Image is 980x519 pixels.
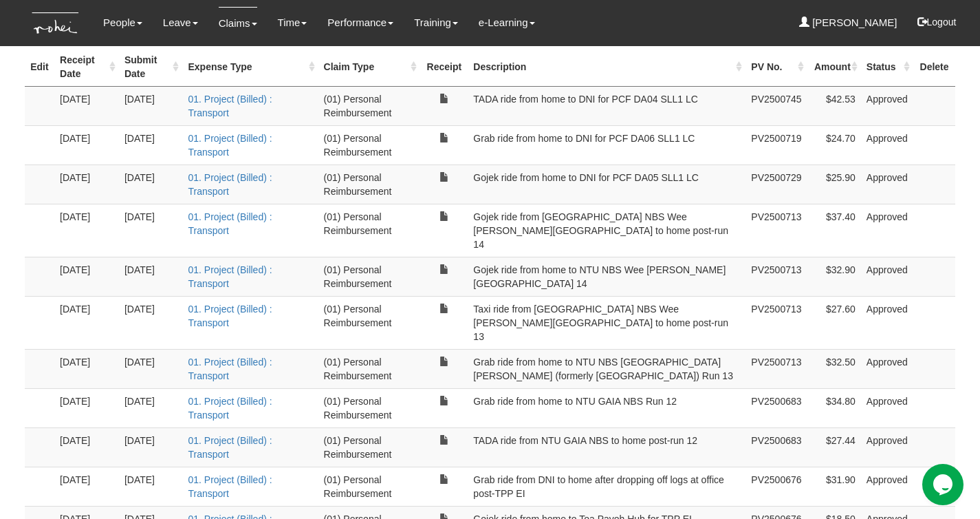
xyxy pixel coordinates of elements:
td: PV2500676 [745,467,807,506]
td: PV2500713 [745,296,807,349]
td: Grab ride from home to NTU GAIA NBS Run 12 [468,388,745,427]
td: (01) Personal Reimbursement [318,204,421,257]
td: (01) Personal Reimbursement [318,86,421,125]
td: $31.90 [807,467,861,506]
th: Submit Date : activate to sort column ascending [119,47,183,87]
a: 01. Project (Billed) : Transport [188,133,272,158]
a: 01. Project (Billed) : Transport [188,396,272,421]
td: Approved [861,467,913,506]
td: (01) Personal Reimbursement [318,388,421,427]
td: TADA ride from home to DNI for PCF DA04 SLL1 LC [468,86,745,125]
td: (01) Personal Reimbursement [318,257,421,296]
td: [DATE] [54,388,119,427]
td: $27.44 [807,427,861,467]
th: Amount : activate to sort column ascending [807,47,861,87]
td: PV2500719 [745,125,807,165]
a: 01. Project (Billed) : Transport [188,304,272,328]
td: Approved [861,125,913,165]
th: Description : activate to sort column ascending [468,47,745,87]
td: $32.50 [807,349,861,388]
td: [DATE] [119,86,183,125]
a: Training [414,7,458,39]
td: PV2500683 [745,388,807,427]
td: TADA ride from NTU GAIA NBS to home post-run 12 [468,427,745,467]
a: 01. Project (Billed) : Transport [188,172,272,197]
td: [DATE] [54,165,119,204]
td: [DATE] [54,296,119,349]
td: [DATE] [119,257,183,296]
td: $25.90 [807,165,861,204]
td: Approved [861,86,913,125]
td: [DATE] [119,296,183,349]
td: Approved [861,296,913,349]
a: e-Learning [479,7,535,39]
td: [DATE] [119,427,183,467]
a: People [103,7,142,39]
td: Approved [861,257,913,296]
td: Approved [861,427,913,467]
td: PV2500683 [745,427,807,467]
td: $42.53 [807,86,861,125]
button: Logout [908,6,966,39]
th: Claim Type : activate to sort column ascending [318,47,421,87]
a: 01. Project (Billed) : Transport [188,94,272,118]
a: Claims [219,7,257,39]
th: Receipt [420,47,468,87]
td: PV2500729 [745,165,807,204]
a: Performance [327,7,393,39]
td: $27.60 [807,296,861,349]
a: [PERSON_NAME] [799,7,897,39]
td: (01) Personal Reimbursement [318,349,421,388]
a: 01. Project (Billed) : Transport [188,264,272,289]
td: [DATE] [119,388,183,427]
td: [DATE] [54,257,119,296]
th: Delete [913,47,956,87]
a: Leave [163,7,198,39]
td: Approved [861,388,913,427]
td: Taxi ride from [GEOGRAPHIC_DATA] NBS Wee [PERSON_NAME][GEOGRAPHIC_DATA] to home post-run 13 [468,296,745,349]
td: (01) Personal Reimbursement [318,125,421,165]
td: [DATE] [54,349,119,388]
a: 01. Project (Billed) : Transport [188,435,272,460]
td: Approved [861,165,913,204]
th: Status : activate to sort column ascending [861,47,913,87]
td: [DATE] [119,467,183,506]
a: Time [278,7,307,39]
td: PV2500745 [745,86,807,125]
td: $37.40 [807,204,861,257]
td: [DATE] [54,204,119,257]
th: Expense Type : activate to sort column ascending [182,47,318,87]
td: PV2500713 [745,349,807,388]
a: 01. Project (Billed) : Transport [188,211,272,236]
a: 01. Project (Billed) : Transport [188,474,272,499]
td: [DATE] [54,427,119,467]
td: Grab ride from home to NTU NBS [GEOGRAPHIC_DATA][PERSON_NAME] (formerly [GEOGRAPHIC_DATA]) Run 13 [468,349,745,388]
td: [DATE] [119,349,183,388]
td: [DATE] [119,165,183,204]
td: Approved [861,349,913,388]
td: $34.80 [807,388,861,427]
td: [DATE] [119,125,183,165]
a: 01. Project (Billed) : Transport [188,357,272,381]
iframe: chat widget [922,464,966,505]
td: $24.70 [807,125,861,165]
th: Edit [25,47,54,87]
td: (01) Personal Reimbursement [318,296,421,349]
td: (01) Personal Reimbursement [318,165,421,204]
td: [DATE] [54,125,119,165]
td: Grab ride from DNI to home after dropping off logs at office post-TPP EI [468,467,745,506]
td: [DATE] [119,204,183,257]
td: Gojek ride from home to NTU NBS Wee [PERSON_NAME][GEOGRAPHIC_DATA] 14 [468,257,745,296]
td: [DATE] [54,467,119,506]
th: Receipt Date : activate to sort column ascending [54,47,119,87]
th: PV No. : activate to sort column ascending [745,47,807,87]
td: Grab ride from home to DNI for PCF DA06 SLL1 LC [468,125,745,165]
td: (01) Personal Reimbursement [318,467,421,506]
td: Gojek ride from home to DNI for PCF DA05 SLL1 LC [468,165,745,204]
td: Gojek ride from [GEOGRAPHIC_DATA] NBS Wee [PERSON_NAME][GEOGRAPHIC_DATA] to home post-run 14 [468,204,745,257]
td: $32.90 [807,257,861,296]
td: (01) Personal Reimbursement [318,427,421,467]
td: PV2500713 [745,204,807,257]
td: Approved [861,204,913,257]
td: [DATE] [54,86,119,125]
